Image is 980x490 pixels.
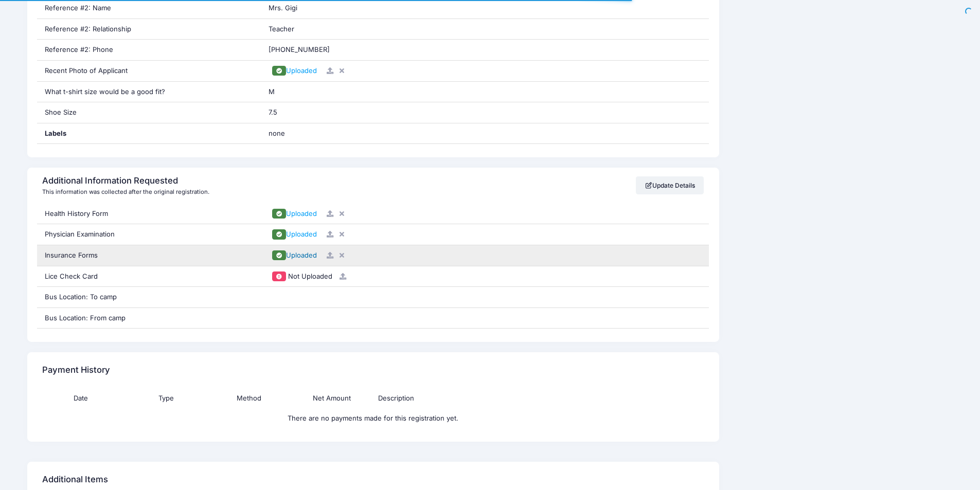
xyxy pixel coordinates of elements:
[37,40,261,60] div: Reference #2: Phone
[37,266,261,287] div: Lice Check Card
[207,388,290,408] th: Method
[37,123,261,144] div: Labels
[37,287,261,307] div: Bus Location: To camp
[37,224,261,245] div: Physician Examination
[269,129,397,139] span: none
[125,388,208,408] th: Type
[37,308,261,329] div: Bus Location: From camp
[286,251,317,259] span: Uploaded
[42,188,209,196] div: This information was collected after the original registration.
[42,355,110,385] h4: Payment History
[290,388,373,408] th: Net Amount
[636,176,704,194] a: Update Details
[37,102,261,123] div: Shoe Size
[269,230,320,238] a: Uploaded
[269,4,297,12] span: Mrs. Gigi
[269,66,320,75] a: Uploaded
[269,87,275,96] span: M
[269,25,294,33] span: Teacher
[269,209,320,217] a: Uploaded
[37,245,261,266] div: Insurance Forms
[269,251,320,259] a: Uploaded
[269,108,277,116] span: 7.5
[37,82,261,102] div: What t-shirt size would be a good fit?
[373,388,621,408] th: Description
[288,272,332,280] span: Not Uploaded
[42,408,704,428] td: There are no payments made for this registration yet.
[37,19,261,40] div: Reference #2: Relationship
[286,230,317,238] span: Uploaded
[42,176,206,186] h4: Additional Information Requested
[286,209,317,217] span: Uploaded
[37,61,261,81] div: Recent Photo of Applicant
[42,388,125,408] th: Date
[37,204,261,224] div: Health History Form
[269,45,330,53] span: [PHONE_NUMBER]
[286,66,317,75] span: Uploaded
